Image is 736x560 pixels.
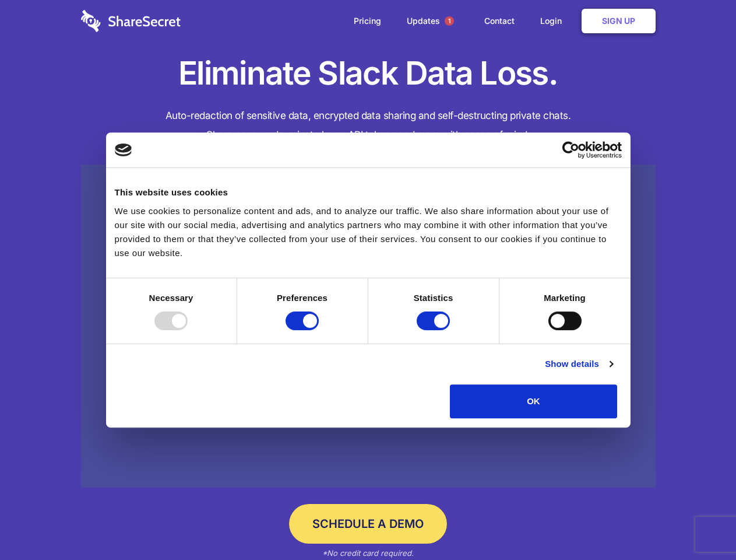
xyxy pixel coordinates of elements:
h1: Eliminate Slack Data Loss. [81,52,656,94]
strong: Statistics [414,293,453,303]
a: Pricing [342,3,393,39]
img: logo [115,143,132,156]
strong: Necessary [149,293,193,303]
div: This website uses cookies [115,185,622,199]
strong: Marketing [544,293,586,303]
div: We use cookies to personalize content and ads, and to analyze our traffic. We also share informat... [115,204,622,260]
h4: Auto-redaction of sensitive data, encrypted data sharing and self-destructing private chats. Shar... [81,106,656,145]
button: OK [450,384,617,418]
a: Schedule a Demo [289,504,447,544]
em: *No credit card required. [322,548,414,558]
a: Wistia video thumbnail [81,164,656,488]
span: 1 [445,16,454,26]
a: Sign Up [582,9,656,33]
a: Usercentrics Cookiebot - opens in a new window [520,141,622,159]
a: Login [529,3,579,39]
strong: Preferences [277,293,327,303]
a: Show details [545,357,612,371]
img: logo-wordmark-white-trans-d4663122ce5f474addd5e946df7df03e33cb6a1c49d2221995e7729f52c070b2.svg [81,10,181,32]
a: Contact [473,3,526,39]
